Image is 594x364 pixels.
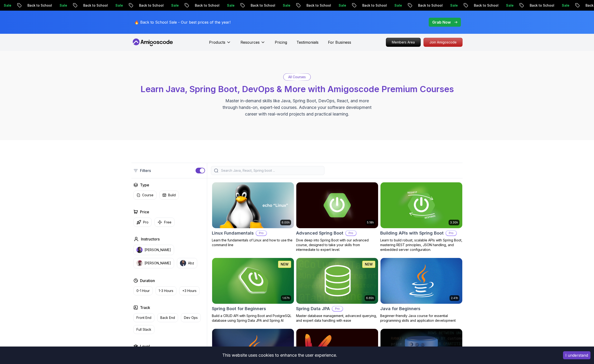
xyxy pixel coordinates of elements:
p: Course [142,193,153,197]
p: 3.30h [450,221,458,224]
p: Back End [160,315,175,320]
p: Sale [162,3,177,8]
p: Sale [274,3,289,8]
p: [PERSON_NAME] [144,248,171,252]
p: Pro [256,231,266,236]
img: Linux Fundamentals card [212,182,294,228]
p: 1-3 Hours [159,288,173,293]
button: Pro [133,218,152,227]
p: All Courses [288,75,306,79]
p: Products [209,39,225,45]
a: Linux Fundamentals card6.00hLinux FundamentalsProLearn the fundamentals of Linux and how to use t... [212,182,294,247]
p: Learn to build robust, scalable APIs with Spring Boot, mastering REST principles, JSON handling, ... [380,238,463,252]
a: Spring Data JPA card6.65hNEWSpring Data JPAProMaster database management, advanced querying, and ... [296,258,378,323]
button: Free [154,218,175,227]
button: Dev Ops [181,313,201,322]
a: Java for Beginners card2.41hJava for BeginnersBeginner-friendly Java course for essential program... [380,258,463,323]
p: Dev Ops [184,315,198,320]
h2: Spring Data JPA [296,305,330,312]
p: Members Area [386,38,420,47]
span: Learn Java, Spring Boot, DevOps & More with Amigoscode Premium Courses [140,84,454,94]
button: Products [209,39,231,49]
p: Back to School [297,3,329,8]
button: instructor img[PERSON_NAME] [133,258,174,268]
h2: Advanced Spring Boot [296,230,343,236]
h2: Track [140,305,150,310]
p: Back to School [186,3,218,8]
p: Build a CRUD API with Spring Boot and PostgreSQL database using Spring Data JPA and Spring AI [212,313,294,323]
button: Back End [157,313,178,322]
p: Pro [446,231,456,236]
p: 2.41h [451,296,458,300]
div: This website uses cookies to enhance the user experience. [4,350,556,360]
button: 1-3 Hours [156,286,176,295]
p: Sale [218,3,233,8]
p: Back to School [520,3,553,8]
button: Resources [240,39,265,49]
p: Back to School [465,3,497,8]
a: Spring Boot for Beginners card1.67hNEWSpring Boot for BeginnersBuild a CRUD API with Spring Boot ... [212,258,294,323]
a: Advanced Spring Boot card5.18hAdvanced Spring BootProDive deep into Spring Boot with our advanced... [296,182,378,252]
h2: Price [140,209,149,215]
h2: Instructors [141,236,160,242]
h2: Level [140,343,150,349]
p: Dive deep into Spring Boot with our advanced course, designed to take your skills from intermedia... [296,238,378,252]
button: instructor imgAbz [177,258,197,268]
p: Learn the fundamentals of Linux and how to use the command line [212,238,294,247]
p: Back to School [18,3,50,8]
p: Sale [50,3,66,8]
img: instructor img [136,260,143,266]
p: 1.67h [282,296,290,300]
p: Back to School [409,3,441,8]
h2: Building APIs with Spring Boot [380,230,444,236]
h2: Duration [140,278,155,283]
h2: Java for Beginners [380,305,420,312]
p: Sale [385,3,400,8]
p: Pro [332,306,343,311]
p: [PERSON_NAME] [144,261,171,266]
p: Resources [240,39,260,45]
p: +3 Hours [182,288,197,293]
p: NEW [281,262,288,267]
p: Join Amigoscode [424,38,462,47]
p: Grab Now [432,19,451,25]
p: Back to School [130,3,162,8]
p: Filters [140,168,151,173]
button: Full Stack [133,325,154,334]
button: instructor img[PERSON_NAME] [133,245,174,255]
p: 🔥 Back to School Sale - Our best prices of the year! [134,19,231,25]
img: Spring Data JPA card [296,258,378,304]
p: Back to School [241,3,274,8]
p: Sale [553,3,568,8]
p: 6.65h [366,296,374,300]
a: Pricing [275,39,287,45]
p: Pro [143,220,148,225]
img: instructor img [136,247,143,253]
p: Sale [329,3,345,8]
img: Java for Beginners card [380,258,462,304]
a: Testimonials [297,39,319,45]
button: Course [133,191,157,200]
img: Spring Boot for Beginners card [212,258,294,304]
p: Abz [188,261,194,266]
input: Search Java, React, Spring boot ... [220,168,321,173]
p: Sale [106,3,121,8]
p: Back to School [74,3,106,8]
p: Master in-demand skills like Java, Spring Boot, DevOps, React, and more through hands-on, expert-... [218,98,376,117]
p: Build [168,193,176,197]
img: Advanced Spring Boot card [296,182,378,228]
h2: Spring Boot for Beginners [212,305,266,312]
p: NEW [365,262,373,267]
p: Front End [136,315,151,320]
p: Full Stack [136,327,151,332]
p: 5.18h [367,221,374,224]
img: Building APIs with Spring Boot card [380,182,462,228]
a: Building APIs with Spring Boot card3.30hBuilding APIs with Spring BootProLearn to build robust, s... [380,182,463,252]
p: Back to School [353,3,385,8]
button: Accept cookies [563,351,590,359]
a: Members Area [386,38,421,47]
a: For Business [328,39,351,45]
